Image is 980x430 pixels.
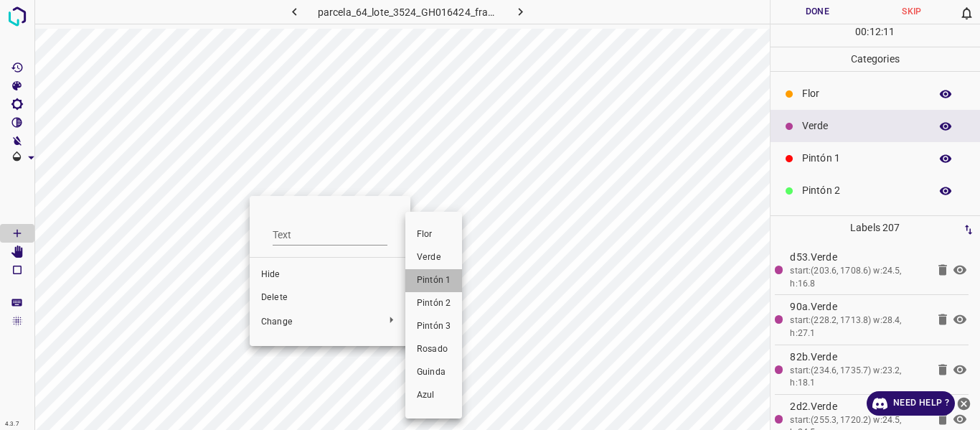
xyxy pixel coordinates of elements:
[417,251,451,264] span: Verde
[417,228,451,241] span: Flor
[417,297,451,310] span: Pintón 2
[417,274,451,287] span: Pintón 1
[417,343,451,356] span: Rosado
[417,389,451,402] span: Azul
[417,320,451,333] span: Pintón 3
[417,366,451,379] span: Guinda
